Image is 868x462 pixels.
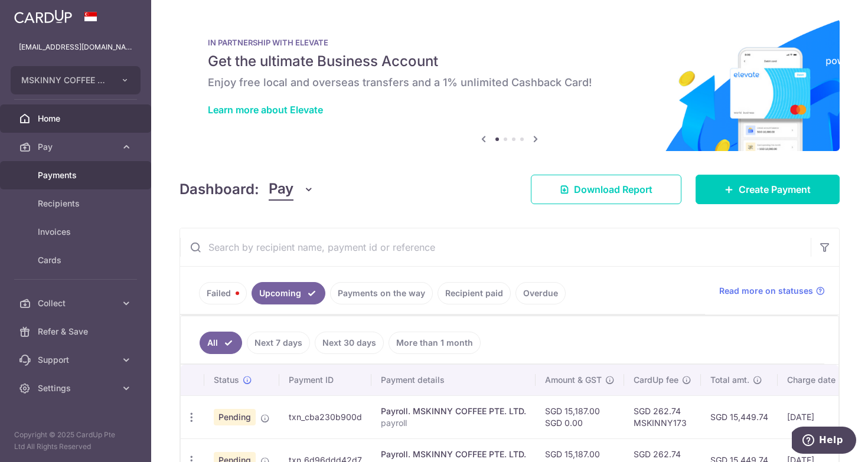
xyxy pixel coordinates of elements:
[792,427,856,456] iframe: Opens a widget where you can find more information
[38,141,116,153] span: Pay
[199,282,247,304] a: Failed
[38,326,116,338] span: Refer & Save
[574,182,652,196] span: Download Report
[269,178,314,201] button: Pay
[247,332,310,354] a: Next 7 days
[710,374,749,386] span: Total amt.
[315,332,384,354] a: Next 30 days
[38,226,116,238] span: Invoices
[38,297,116,309] span: Collect
[38,113,116,124] span: Home
[269,178,293,201] span: Pay
[438,282,511,304] a: Recipient paid
[371,365,536,395] th: Payment details
[208,104,323,116] a: Learn more about Elevate
[701,395,778,438] td: SGD 15,449.74
[787,374,836,386] span: Charge date
[208,52,811,71] h5: Get the ultimate Business Account
[11,66,141,94] button: MSKINNY COFFEE PTE. LTD.
[21,74,109,86] span: MSKINNY COFFEE PTE. LTD.
[389,332,481,354] a: More than 1 month
[38,354,116,366] span: Support
[719,285,813,297] span: Read more on statuses
[180,179,259,200] h4: Dashboard:
[531,175,681,204] a: Download Report
[38,254,116,266] span: Cards
[180,19,840,151] img: Renovation banner
[279,365,371,395] th: Payment ID
[14,9,72,24] img: CardUp
[696,175,840,204] a: Create Payment
[739,182,811,196] span: Create Payment
[19,41,132,53] p: [EMAIL_ADDRESS][DOMAIN_NAME]
[634,374,678,386] span: CardUp fee
[208,38,811,47] p: IN PARTNERSHIP WITH ELEVATE
[180,228,811,266] input: Search by recipient name, payment id or reference
[208,76,811,90] h6: Enjoy free local and overseas transfers and a 1% unlimited Cashback Card!
[279,395,371,438] td: txn_cba230b900d
[381,448,526,460] div: Payroll. MSKINNY COFFEE PTE. LTD.
[624,395,701,438] td: SGD 262.74 MSKINNY173
[214,374,239,386] span: Status
[214,409,256,425] span: Pending
[381,405,526,417] div: Payroll. MSKINNY COFFEE PTE. LTD.
[38,382,116,394] span: Settings
[536,395,624,438] td: SGD 15,187.00 SGD 0.00
[515,282,566,304] a: Overdue
[252,282,325,304] a: Upcoming
[330,282,433,304] a: Payments on the way
[778,395,858,438] td: [DATE]
[381,417,526,429] p: payroll
[38,169,116,181] span: Payments
[545,374,602,386] span: Amount & GST
[200,332,242,354] a: All
[38,198,116,209] span: Recipients
[719,285,825,297] a: Read more on statuses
